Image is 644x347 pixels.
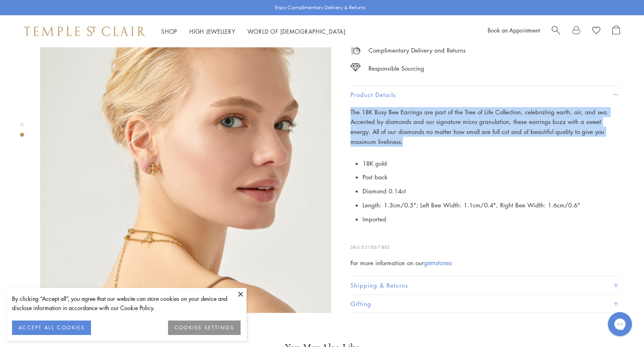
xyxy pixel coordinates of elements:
[362,244,390,250] span: E31867-BEE
[350,45,360,55] img: icon_delivery.svg
[592,25,600,37] a: View Wishlist
[552,25,560,37] a: Search
[369,45,466,55] p: Complimentary Delivery and Returns
[350,86,620,104] button: Product Details
[40,22,331,313] img: 18K Busy Bee Earrings
[424,258,452,267] a: gemstones
[488,26,540,34] a: Book an Appointment
[12,321,91,335] button: ACCEPT ALL COOKIES
[350,235,620,251] p: SKU:
[369,63,424,73] div: Responsible Sourcing
[161,26,346,37] nav: Main navigation
[612,25,620,37] a: Open Shopping Bag
[363,170,620,184] li: Post back
[604,309,636,339] iframe: Gorgias live chat messenger
[161,27,177,35] a: ShopShop
[275,4,366,12] p: Enjoy Complimentary Delivery & Returns
[24,26,145,36] img: Temple St. Clair
[247,27,346,35] a: World of [DEMOGRAPHIC_DATA]World of [DEMOGRAPHIC_DATA]
[363,198,620,212] li: Length: 1.3cm/0.5"; Left Bee Width: 1.1cm/0.4", Right Bee Width: 1.6cm/0.6"
[350,108,609,145] span: The 18K Busy Bee Earrings are part of the Tree of Life Collection, celebrating earth, air, and se...
[363,156,620,170] li: 18K gold
[350,258,620,268] div: For more information on our
[189,27,235,35] a: High JewelleryHigh Jewellery
[12,294,241,313] div: By clicking “Accept all”, you agree that our website can store cookies on your device and disclos...
[350,63,360,71] img: icon_sourcing.svg
[363,212,620,226] li: Imported
[363,184,620,198] li: Diamond 0.14ct
[350,294,620,313] button: Gifting
[168,321,241,335] button: COOKIES SETTINGS
[350,276,620,294] button: Shipping & Returns
[20,120,24,143] div: Product gallery navigation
